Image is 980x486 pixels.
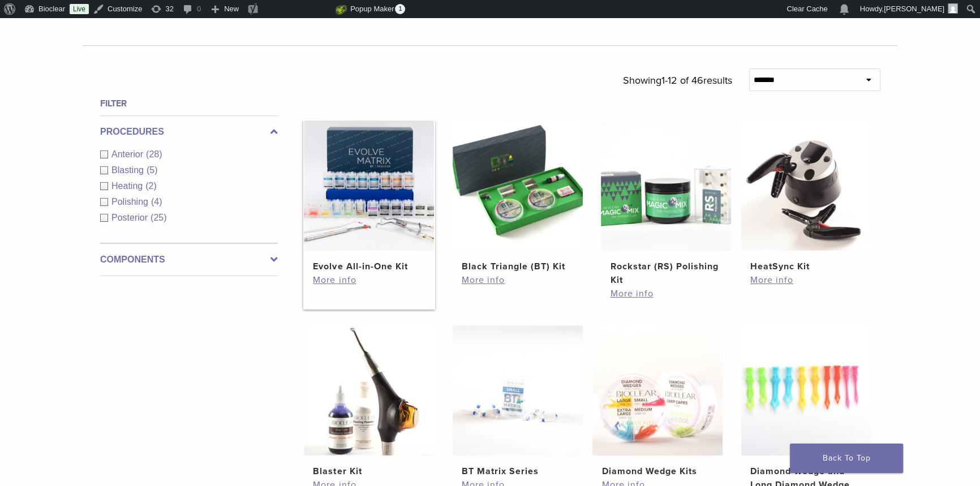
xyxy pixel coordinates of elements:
p: Showing results [623,68,732,92]
img: BT Matrix Series [453,325,583,455]
img: Diamond Wedge and Long Diamond Wedge [741,325,871,455]
img: Blaster Kit [304,325,434,455]
h2: BT Matrix Series [462,465,574,478]
span: Blasting [111,165,147,175]
a: HeatSync KitHeatSync Kit [741,121,872,273]
img: Diamond Wedge Kits [592,325,723,455]
a: More info [750,273,862,287]
span: 1 [395,4,405,14]
a: Back To Top [790,444,903,473]
h2: Black Triangle (BT) Kit [462,260,574,273]
a: Live [70,4,89,14]
h2: HeatSync Kit [750,260,862,273]
img: Rockstar (RS) Polishing Kit [601,121,731,251]
label: Components [100,253,278,266]
a: More info [462,273,574,287]
span: Polishing [111,197,151,207]
a: BT Matrix SeriesBT Matrix Series [452,325,584,478]
a: Blaster KitBlaster Kit [303,325,435,478]
span: 1-12 of 46 [661,74,703,87]
span: Anterior [111,149,146,159]
img: HeatSync Kit [741,121,871,251]
span: (4) [151,197,162,207]
a: Diamond Wedge KitsDiamond Wedge Kits [592,325,724,478]
span: (2) [145,181,157,191]
h4: Filter [100,97,278,110]
a: Black Triangle (BT) KitBlack Triangle (BT) Kit [452,121,584,273]
span: (5) [147,165,158,175]
span: Heating [111,181,145,191]
span: [PERSON_NAME] [884,5,944,13]
a: More info [610,287,722,300]
a: Rockstar (RS) Polishing KitRockstar (RS) Polishing Kit [600,121,732,287]
img: Views over 48 hours. Click for more Jetpack Stats. [272,3,336,16]
span: (25) [151,213,166,222]
img: Black Triangle (BT) Kit [453,121,583,251]
h2: Diamond Wedge Kits [601,465,713,478]
h2: Blaster Kit [313,465,425,478]
h2: Evolve All-in-One Kit [313,260,425,273]
img: Evolve All-in-One Kit [304,121,434,251]
h2: Rockstar (RS) Polishing Kit [610,260,722,287]
label: Procedures [100,125,278,139]
a: Evolve All-in-One KitEvolve All-in-One Kit [303,121,435,273]
span: Posterior [111,213,151,222]
a: More info [313,273,425,287]
span: (28) [146,149,162,159]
